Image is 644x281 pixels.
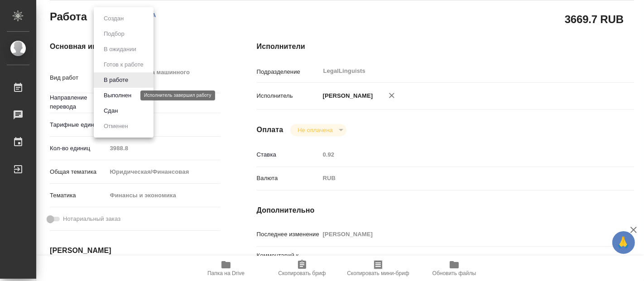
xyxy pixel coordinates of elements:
[101,75,131,85] button: В работе
[101,44,139,54] button: В ожидании
[101,106,120,116] button: Сдан
[101,29,127,39] button: Подбор
[101,121,131,131] button: Отменен
[101,90,134,100] button: Выполнен
[101,60,146,70] button: Готов к работе
[101,14,126,24] button: Создан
